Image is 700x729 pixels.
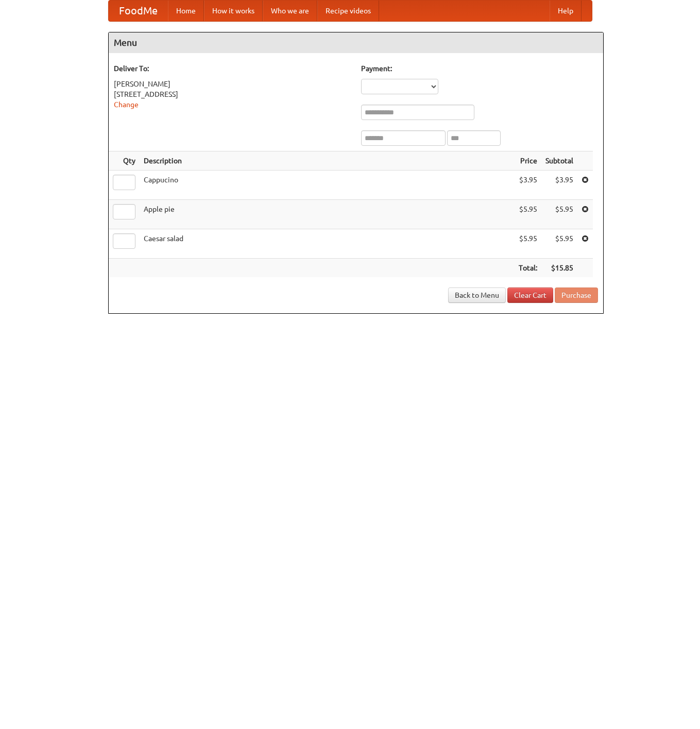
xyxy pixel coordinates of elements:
[109,151,140,171] th: Qty
[541,200,577,229] td: $5.95
[541,229,577,259] td: $5.95
[140,200,515,229] td: Apple pie
[140,151,515,171] th: Description
[507,287,553,303] a: Clear Cart
[515,259,541,278] th: Total:
[515,171,541,200] td: $3.95
[114,79,351,89] div: [PERSON_NAME]
[317,1,379,21] a: Recipe videos
[361,63,598,74] h5: Payment:
[448,287,506,303] a: Back to Menu
[515,151,541,171] th: Price
[109,1,168,21] a: FoodMe
[204,1,263,21] a: How it works
[140,229,515,259] td: Caesar salad
[555,287,598,303] button: Purchase
[114,63,351,74] h5: Deliver To:
[140,171,515,200] td: Cappucino
[541,171,577,200] td: $3.95
[541,151,577,171] th: Subtotal
[168,1,204,21] a: Home
[541,259,577,278] th: $15.85
[114,89,351,99] div: [STREET_ADDRESS]
[515,229,541,259] td: $5.95
[109,32,603,53] h4: Menu
[114,100,139,109] a: Change
[263,1,317,21] a: Who we are
[515,200,541,229] td: $5.95
[550,1,582,21] a: Help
